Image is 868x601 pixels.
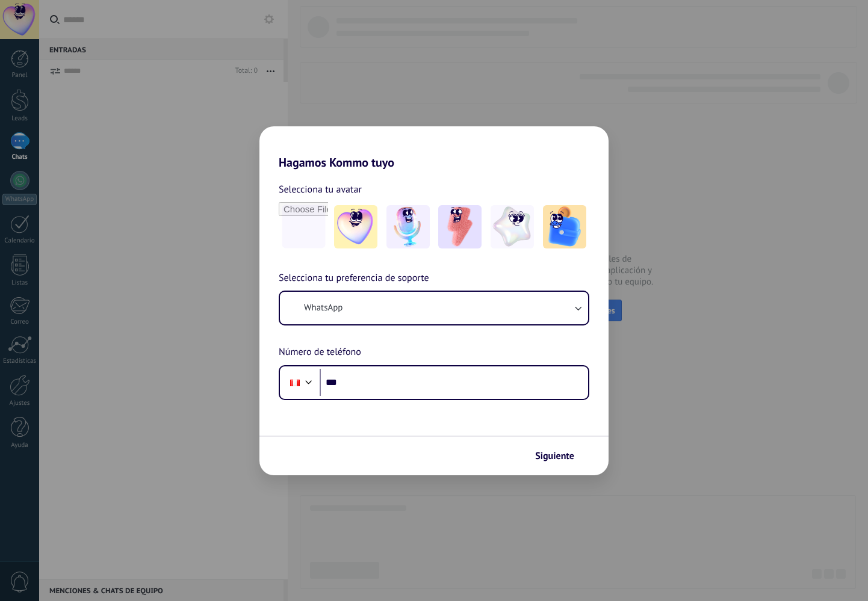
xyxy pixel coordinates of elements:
img: -5.jpeg [543,205,586,248]
div: Peru: + 51 [284,370,306,395]
h2: Hagamos Kommo tuyo [259,126,609,170]
span: Selecciona tu preferencia de soporte [279,271,429,286]
span: Siguiente [535,452,574,460]
img: -4.jpeg [491,205,534,248]
img: -3.jpeg [438,205,482,248]
span: WhatsApp [304,302,343,314]
button: WhatsApp [280,292,588,324]
button: Siguiente [530,446,591,466]
img: -2.jpeg [386,205,430,248]
img: -1.jpeg [334,205,377,248]
span: Selecciona tu avatar [279,182,362,197]
span: Número de teléfono [279,345,361,360]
